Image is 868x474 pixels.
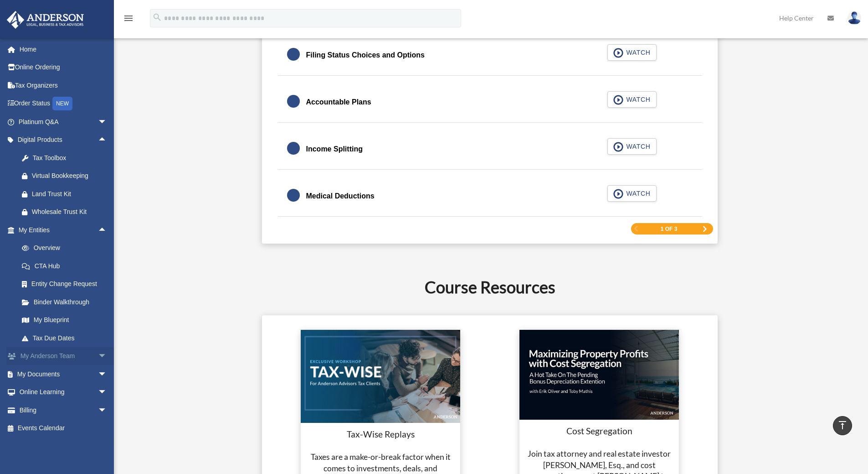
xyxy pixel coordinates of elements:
a: Filing Status Choices and Options WATCH [287,44,693,66]
a: My Blueprint [13,311,121,329]
button: WATCH [607,44,657,61]
div: Wholesale Trust Kit [32,206,109,218]
a: Tax Organizers [6,76,121,94]
div: NEW [52,97,72,110]
span: arrow_drop_down [98,401,116,420]
button: WATCH [607,138,657,155]
div: Filing Status Choices and Options [306,49,425,62]
span: arrow_drop_up [98,131,116,150]
a: Accountable Plans WATCH [287,91,693,113]
div: Virtual Bookkeeping [32,170,109,182]
a: Binder Walkthrough [13,293,121,311]
a: Online Ordering [6,58,121,77]
a: Events Calendar [6,419,121,438]
div: Tax Toolbox [32,152,109,164]
i: search [152,12,162,22]
img: User Pic [847,11,861,25]
a: Billingarrow_drop_down [6,401,121,419]
h2: Course Resources [155,276,825,298]
h3: Tax-Wise Replays [306,428,455,441]
button: WATCH [607,91,657,108]
img: taxwise-replay.png [301,330,460,423]
span: arrow_drop_down [98,347,116,366]
a: Home [6,40,121,58]
div: Land Trust Kit [32,188,109,200]
a: My Entitiesarrow_drop_up [6,221,121,239]
div: Income Splitting [306,143,363,156]
a: Land Trust Kit [13,185,121,203]
img: Anderson Advisors Platinum Portal [4,11,87,29]
h3: Cost Segregation [525,425,673,438]
a: Next Page [702,226,708,232]
span: arrow_drop_up [98,221,116,240]
div: Accountable Plans [306,96,371,109]
i: vertical_align_top [837,420,848,431]
img: cost-seg-update.jpg [519,330,679,420]
a: Medical Deductions WATCH [287,185,693,207]
a: Virtual Bookkeeping [13,167,121,185]
a: Overview [13,239,121,257]
span: WATCH [623,142,650,151]
a: My Anderson Teamarrow_drop_down [6,347,121,365]
a: Order StatusNEW [6,94,121,113]
span: arrow_drop_down [98,113,116,131]
a: Digital Productsarrow_drop_up [6,131,121,149]
a: Platinum Q&Aarrow_drop_down [6,113,121,131]
span: WATCH [623,48,650,57]
button: WATCH [607,185,657,202]
span: 1 of 3 [661,226,678,232]
a: Wholesale Trust Kit [13,203,121,221]
a: Tax Due Dates [13,329,121,347]
span: WATCH [623,95,650,104]
a: Entity Change Request [13,275,121,293]
span: arrow_drop_down [98,365,116,384]
span: WATCH [623,189,650,198]
a: Income Splitting WATCH [287,138,693,160]
a: Tax Toolbox [13,149,121,167]
span: arrow_drop_down [98,383,116,402]
a: CTA Hub [13,257,121,275]
a: menu [123,16,134,24]
i: menu [123,13,134,24]
a: vertical_align_top [833,416,852,435]
div: Medical Deductions [306,190,375,203]
a: My Documentsarrow_drop_down [6,365,121,383]
a: Online Learningarrow_drop_down [6,383,121,401]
